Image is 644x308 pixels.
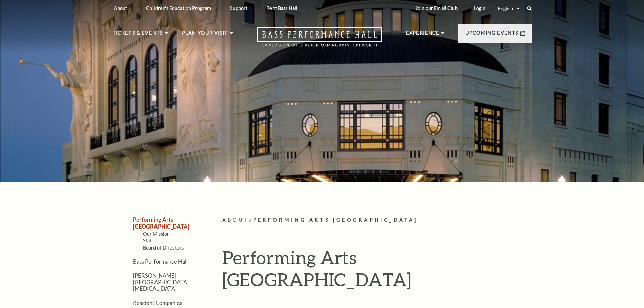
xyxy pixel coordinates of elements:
p: Tickets & Events [113,29,163,41]
a: Performing Arts [GEOGRAPHIC_DATA] [133,216,189,229]
p: Support [230,5,247,11]
a: [PERSON_NAME][GEOGRAPHIC_DATA][MEDICAL_DATA] [133,272,189,292]
p: / [222,216,532,224]
p: Upcoming Events [465,29,519,41]
select: Select: [497,5,521,12]
h1: Performing Arts [GEOGRAPHIC_DATA] [222,246,532,296]
a: Our Mission [143,231,170,237]
p: About [114,5,127,11]
a: Resident Companies [133,300,182,306]
p: Experience [406,29,440,41]
p: Children's Education Program [146,5,211,11]
p: Plan Your Visit [182,29,228,41]
p: Rent Bass Hall [266,5,297,11]
a: Bass Performance Hall [133,258,188,265]
a: Staff [143,238,153,243]
span: Performing Arts [GEOGRAPHIC_DATA] [253,217,418,223]
a: Board of Directors [143,245,184,251]
span: About [222,217,249,223]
